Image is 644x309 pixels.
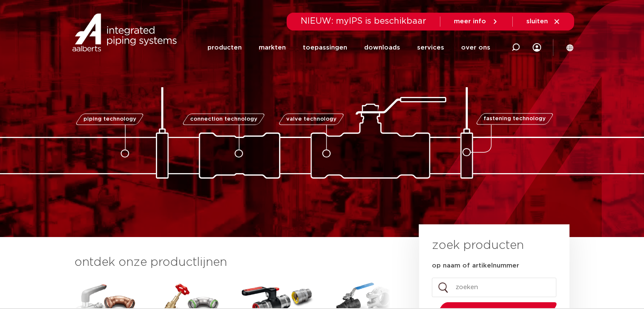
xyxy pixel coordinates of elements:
[484,116,546,122] span: fastening technology
[259,31,286,64] a: markten
[461,31,490,64] a: over ons
[303,31,347,64] a: toepassingen
[454,18,499,25] a: meer info
[75,254,390,271] h3: ontdek onze productlijnen
[364,31,400,64] a: downloads
[301,17,426,25] span: NIEUW: myIPS is beschikbaar
[83,116,136,122] span: piping technology
[526,18,561,25] a: sluiten
[432,278,556,297] input: zoeken
[286,116,337,122] span: valve technology
[207,31,490,64] nav: Menu
[526,18,548,25] span: sluiten
[417,31,444,64] a: services
[207,31,242,64] a: producten
[454,18,486,25] span: meer info
[432,262,519,270] label: op naam of artikelnummer
[190,116,257,122] span: connection technology
[432,237,524,254] h3: zoek producten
